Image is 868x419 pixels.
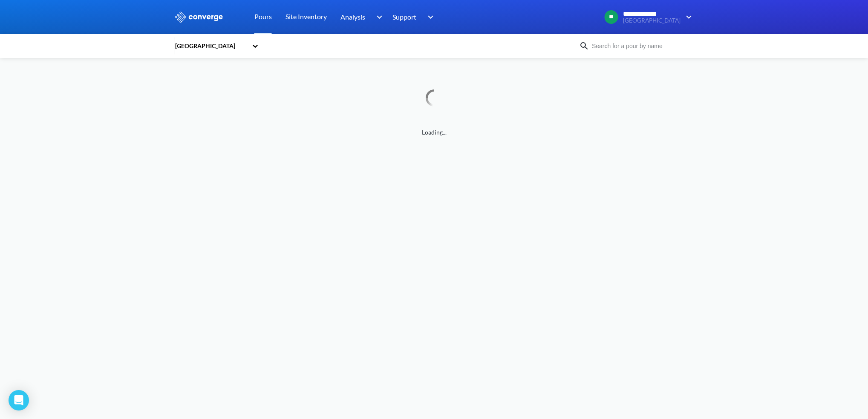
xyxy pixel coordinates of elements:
[9,390,29,410] div: Open Intercom Messenger
[371,12,384,22] img: downArrow.svg
[340,11,365,22] span: Analysis
[174,11,224,23] img: logo_ewhite.svg
[579,41,589,51] img: icon-search.svg
[589,41,692,51] input: Search for a pour by name
[174,41,248,51] div: [GEOGRAPHIC_DATA]
[681,12,694,22] img: downArrow.svg
[422,12,436,22] img: downArrow.svg
[623,17,681,24] span: [GEOGRAPHIC_DATA]
[392,11,416,22] span: Support
[174,128,694,137] span: Loading...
